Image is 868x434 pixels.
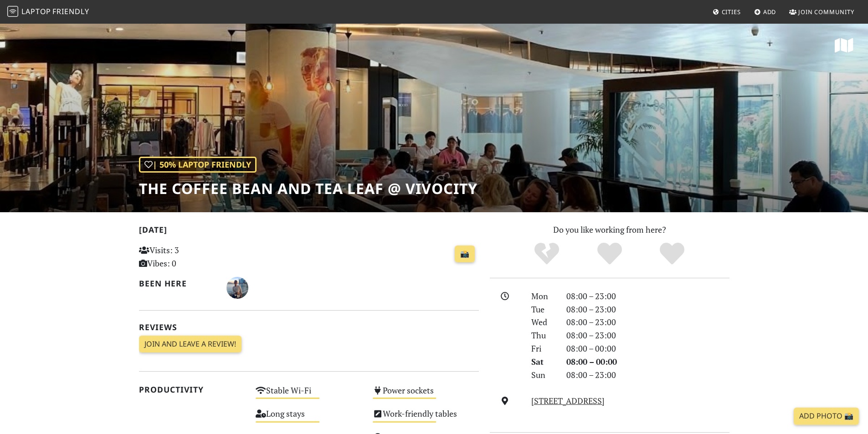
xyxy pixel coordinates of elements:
[561,290,735,303] div: 08:00 – 23:00
[526,329,560,342] div: Thu
[561,368,735,382] div: 08:00 – 23:00
[526,368,560,382] div: Sun
[250,383,367,406] div: Stable Wi-Fi
[641,241,704,266] div: Definitely!
[526,316,560,329] div: Wed
[7,4,89,20] a: LaptopFriendly LaptopFriendly
[7,6,18,17] img: LaptopFriendly
[750,4,780,20] a: Add
[21,6,51,16] span: Laptop
[786,4,858,20] a: Join Community
[226,281,248,292] span: James Wong
[794,408,859,425] a: Add Photo 📸
[52,6,89,16] span: Friendly
[561,329,735,342] div: 08:00 – 23:00
[367,383,484,406] div: Power sockets
[722,8,741,16] span: Cities
[578,241,641,266] div: Yes
[139,180,478,197] h1: The Coffee Bean and Tea Leaf @ VivoCity
[526,355,560,368] div: Sat
[139,157,257,173] div: | 50% Laptop Friendly
[515,241,578,266] div: No
[139,244,245,270] p: Visits: 3 Vibes: 0
[139,385,245,394] h2: Productivity
[561,355,735,368] div: 08:00 – 00:00
[526,303,560,316] div: Tue
[226,277,248,299] img: 3221-james.jpg
[798,8,854,16] span: Join Community
[763,8,776,16] span: Add
[490,223,729,236] p: Do you like working from here?
[526,342,560,355] div: Fri
[531,395,605,406] a: [STREET_ADDRESS]
[139,279,216,288] h2: Been here
[526,290,560,303] div: Mon
[367,406,484,429] div: Work-friendly tables
[561,342,735,355] div: 08:00 – 00:00
[139,225,479,238] h2: [DATE]
[139,322,479,332] h2: Reviews
[139,336,241,353] a: Join and leave a review!
[250,406,367,429] div: Long stays
[455,245,475,263] a: 📸
[561,316,735,329] div: 08:00 – 23:00
[561,303,735,316] div: 08:00 – 23:00
[709,4,745,20] a: Cities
